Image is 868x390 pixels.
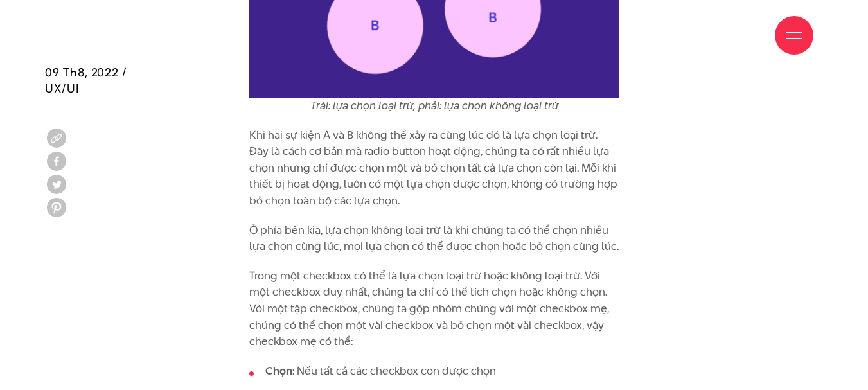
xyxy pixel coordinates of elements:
[249,363,619,380] li: : Nếu tất cả các checkbox con được chọn
[45,64,127,96] span: 09 Th8, 2022 / UX/UI
[310,98,558,113] em: Trái: lựa chọn loại trừ, phải: lựa chọn không loại trừ
[249,268,619,350] p: Trong một checkbox có thể là lựa chọn loại trừ hoặc không loại trừ. Với một checkbox duy nhất, ch...
[249,222,619,255] p: Ở phía bên kia, lựa chọn không loại trừ là khi chúng ta có thể chọn nhiều lựa chọn cùng lúc, mọi ...
[265,363,292,378] strong: Chọn
[249,127,619,209] p: Khi hai sự kiện A và B không thể xảy ra cùng lúc đó là lựa chọn loại trừ. Đây là cách cơ bản mà r...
